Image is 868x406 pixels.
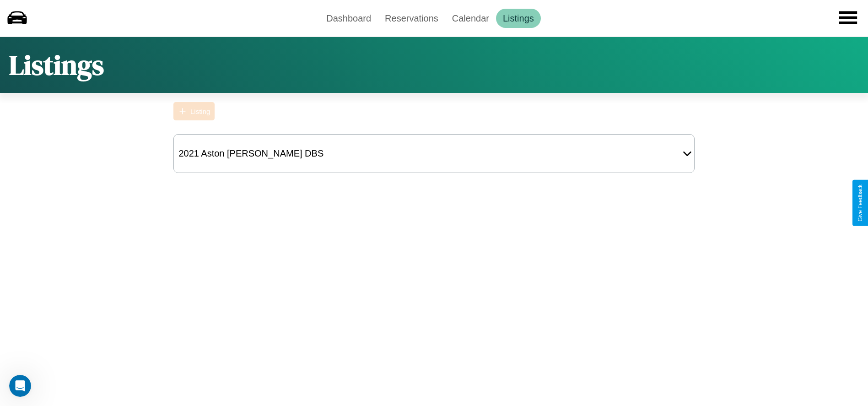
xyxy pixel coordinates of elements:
[857,184,863,222] div: Give Feedback
[9,46,104,84] h1: Listings
[496,9,541,28] a: Listings
[378,9,445,28] a: Reservations
[445,9,496,28] a: Calendar
[9,375,31,397] iframe: Intercom live chat
[174,144,328,163] div: 2021 Aston [PERSON_NAME] DBS
[319,9,378,28] a: Dashboard
[190,108,210,115] div: Listing
[173,102,215,120] button: Listing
